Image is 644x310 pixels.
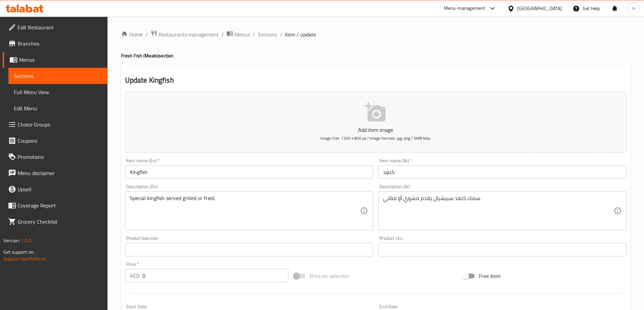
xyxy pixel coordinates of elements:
span: Menus [235,30,250,38]
a: Promotions [3,149,108,165]
span: Coverage Report [18,201,102,209]
span: Menus [19,56,102,64]
input: Enter name En [125,165,373,179]
li: / [145,30,148,38]
li: / [221,30,224,38]
h4: Fresh Fish (Meals) section [121,52,630,59]
a: Restaurants management [150,30,219,39]
a: Upsell [3,181,108,197]
span: 1.0.0 [21,236,31,245]
span: Free item [479,272,500,280]
div: [GEOGRAPHIC_DATA] [517,5,562,12]
input: Please enter product barcode [125,243,373,256]
a: Edit Menu [8,100,108,116]
a: Full Menu View [8,84,108,100]
span: Sections [14,72,102,80]
p: Add item image [136,126,616,134]
li: / [253,30,255,38]
a: Edit Restaurant [3,19,108,35]
a: Sections [258,30,277,38]
a: Home [121,30,143,38]
span: Restaurants management [159,30,219,38]
a: Choice Groups [3,116,108,133]
span: Choice Groups [18,120,102,129]
span: Edit Restaurant [18,23,102,31]
a: Coverage Report [3,197,108,214]
a: Menu disclaimer [3,165,108,181]
p: AED [130,272,140,280]
span: Promotions [18,153,102,161]
span: Version: [3,236,20,245]
li: / [280,30,282,38]
input: Please enter product sku [378,243,626,256]
div: Menu-management [444,4,485,12]
span: h [633,5,635,12]
span: Branches [18,39,102,48]
span: Full Menu View [14,88,102,96]
span: Menu disclaimer [18,169,102,177]
a: Menus [226,30,250,39]
span: Image Size: 1200 x 800 px / Image formats: jpg, png / 5MB Max. [320,134,431,142]
a: Coupons [3,133,108,149]
span: Get support on: [3,248,34,256]
button: Add item imageImage Size: 1200 x 800 px / Image formats: jpg, png / 5MB Max. [125,91,626,153]
span: Upsell [18,185,102,193]
a: Branches [3,35,108,52]
h2: Update Kingfish [125,75,626,85]
input: Enter name Ar [378,165,626,179]
span: item / update [285,30,316,38]
textarea: سمك كنعد سبيشيال يقدم مشوي أو مقلي. [383,195,614,227]
span: Edit Menu [14,104,102,112]
a: Support.OpsPlatform [3,254,46,263]
a: Grocery Checklist [3,214,108,230]
textarea: Special kingfish served grilled or fried. [130,195,360,227]
a: Sections [8,68,108,84]
span: Price on selection [310,272,350,280]
span: Coupons [18,137,102,145]
nav: breadcrumb [121,30,630,39]
a: Menus [3,52,108,68]
span: Grocery Checklist [18,218,102,226]
input: Please enter price [142,269,289,282]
